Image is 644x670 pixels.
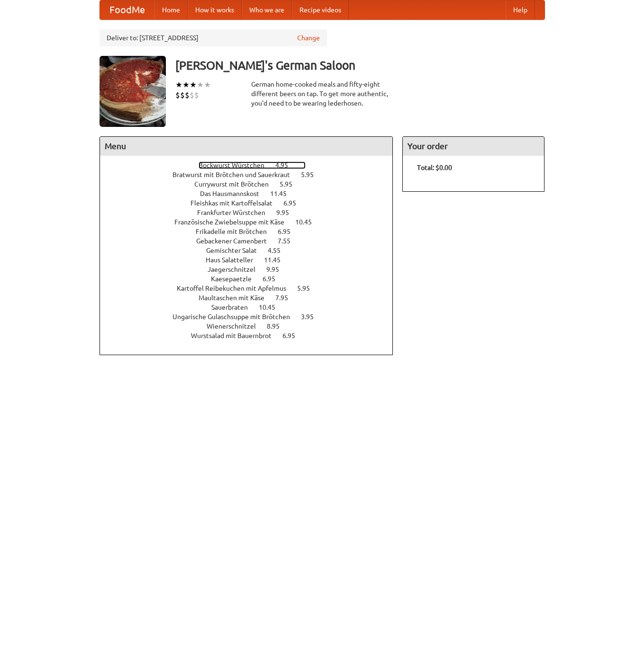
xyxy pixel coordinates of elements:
a: Bratwurst mit Brötchen und Sauerkraut 5.95 [172,171,331,179]
span: 6.95 [263,275,285,283]
a: Home [154,0,188,19]
span: 3.95 [301,313,323,321]
a: Frankfurter Würstchen 9.95 [197,209,307,216]
span: Wurstsalad mit Bauernbrot [191,332,281,339]
a: Change [297,33,320,43]
span: Frankfurter Würstchen [197,209,275,216]
a: Jaegerschnitzel 9.95 [208,266,297,273]
span: Haus Salatteller [206,256,263,264]
li: ★ [175,80,182,90]
li: ★ [197,80,204,90]
span: Kaesepaetzle [211,275,261,283]
span: 8.95 [267,322,289,330]
span: 10.45 [295,218,321,226]
li: $ [180,90,185,100]
span: 5.95 [280,180,302,188]
span: Bockwurst Würstchen [199,161,274,169]
span: 9.95 [276,209,299,216]
a: Currywurst mit Brötchen 5.95 [194,180,310,188]
a: Gebackener Camenbert 7.55 [196,237,308,245]
a: Haus Salatteller 11.45 [206,256,298,264]
a: Frikadelle mit Brötchen 6.95 [196,228,308,235]
span: Kartoffel Reibekuchen mit Apfelmus [177,285,296,292]
a: Wurstsalad mit Bauernbrot 6.95 [191,332,313,339]
span: Sauerbraten [211,304,257,311]
a: How it works [188,0,242,19]
span: Frikadelle mit Brötchen [196,228,276,235]
span: Gemischter Salat [206,247,266,254]
span: Maultaschen mit Käse [199,294,274,302]
li: ★ [204,80,211,90]
span: Französische Zwiebelsuppe mit Käse [174,218,294,226]
span: Currywurst mit Brötchen [194,180,278,188]
span: 4.95 [275,161,298,169]
a: Französische Zwiebelsuppe mit Käse 10.45 [174,218,329,226]
a: Help [506,0,535,19]
span: 9.95 [266,266,289,273]
span: 6.95 [283,199,306,207]
a: Sauerbraten 10.45 [211,304,293,311]
li: ★ [190,80,197,90]
h3: [PERSON_NAME]'s German Saloon [175,56,545,75]
span: Jaegerschnitzel [208,266,265,273]
span: Bratwurst mit Brötchen und Sauerkraut [172,171,299,179]
li: $ [194,90,199,100]
a: Kaesepaetzle 6.95 [211,275,293,283]
span: 7.55 [278,237,300,245]
h4: Menu [100,137,393,156]
a: Das Hausmannskost 11.45 [200,190,304,197]
span: 6.95 [282,332,305,339]
div: Deliver to: [STREET_ADDRESS] [100,29,327,46]
span: Ungarische Gulaschsuppe mit Brötchen [172,313,299,321]
a: Who we are [242,0,292,19]
li: $ [190,90,194,100]
a: Gemischter Salat 4.55 [206,247,298,254]
a: Ungarische Gulaschsuppe mit Brötchen 3.95 [172,313,331,321]
span: Fleishkas mit Kartoffelsalat [190,199,282,207]
span: 5.95 [301,171,323,179]
span: 11.45 [270,190,296,197]
span: 10.45 [259,304,285,311]
span: 6.95 [278,228,300,235]
h4: Your order [403,137,544,156]
span: 4.55 [268,247,290,254]
a: Bockwurst Würstchen 4.95 [199,161,306,169]
span: Wienerschnitzel [207,322,265,330]
a: Kartoffel Reibekuchen mit Apfelmus 5.95 [177,285,327,292]
a: Maultaschen mit Käse 7.95 [199,294,306,302]
b: Total: $0.00 [417,164,452,171]
span: 5.95 [297,285,319,292]
span: 7.95 [275,294,298,302]
img: angular.jpg [100,56,166,127]
li: $ [175,90,180,100]
a: Wienerschnitzel 8.95 [207,322,297,330]
li: $ [185,90,190,100]
span: Gebackener Camenbert [196,237,276,245]
a: Fleishkas mit Kartoffelsalat 6.95 [190,199,314,207]
a: FoodMe [100,0,154,19]
span: Das Hausmannskost [200,190,269,197]
li: ★ [182,80,190,90]
a: Recipe videos [292,0,349,19]
span: 11.45 [264,256,290,264]
div: German home-cooked meals and fifty-eight different beers on tap. To get more authentic, you'd nee... [251,80,393,108]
